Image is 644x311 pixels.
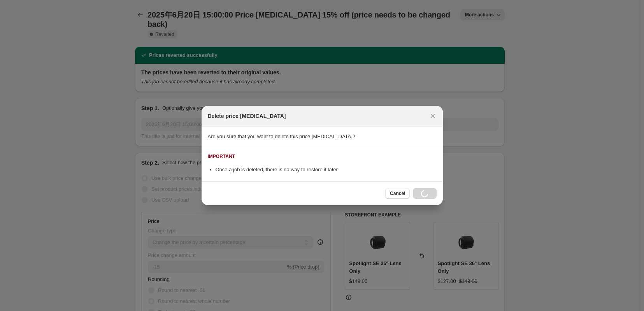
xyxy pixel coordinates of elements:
[427,111,438,121] button: Close
[216,166,437,174] li: Once a job is deleted, there is no way to restore it later
[208,153,235,160] div: IMPORTANT
[208,134,356,139] span: Are you sure that you want to delete this price [MEDICAL_DATA]?
[208,112,286,120] h2: Delete price [MEDICAL_DATA]
[385,188,410,199] button: Cancel
[390,190,405,197] span: Cancel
